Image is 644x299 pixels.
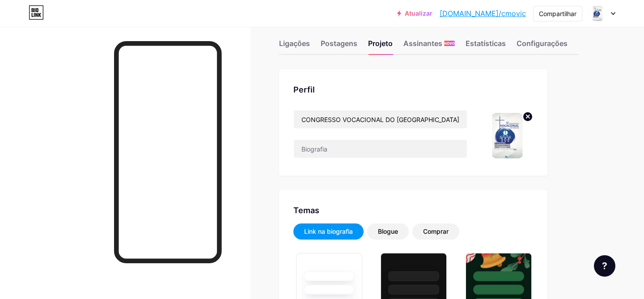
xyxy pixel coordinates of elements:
[293,85,315,94] font: Perfil
[482,110,533,161] img: cmovic
[405,9,432,17] font: Atualizar
[294,110,467,128] input: Nome
[539,10,576,17] font: Compartilhar
[368,39,393,48] font: Projeto
[444,41,455,46] font: NOVO
[423,227,449,235] font: Comprar
[440,9,526,18] font: [DOMAIN_NAME]/cmovic
[466,39,506,48] font: Estatísticas
[304,227,353,235] font: Link na biografia
[279,39,310,48] font: Ligações
[378,227,398,235] font: Blogue
[440,8,526,19] a: [DOMAIN_NAME]/cmovic
[517,39,568,48] font: Configurações
[321,39,357,48] font: Postagens
[293,206,319,215] font: Temas
[589,5,606,22] img: cmovic
[294,140,467,158] input: Biografia
[403,39,442,48] font: Assinantes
